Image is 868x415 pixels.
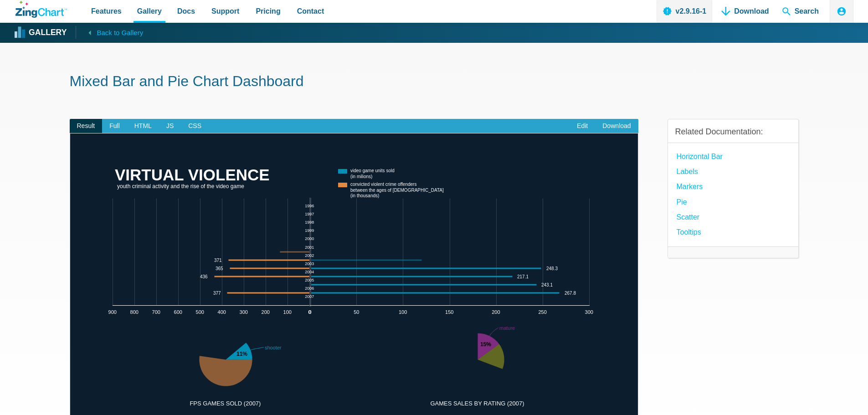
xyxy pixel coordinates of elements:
span: JS [159,119,181,133]
a: Edit [570,119,595,133]
a: Markers [677,180,703,193]
a: Pie [677,196,687,208]
span: Result [70,119,103,133]
span: Docs [177,5,195,17]
span: Back to Gallery [97,27,143,39]
strong: Gallery [29,29,67,37]
a: Back to Gallery [76,26,143,39]
span: HTML [127,119,159,133]
a: Scatter [677,211,700,223]
h1: Mixed Bar and Pie Chart Dashboard [70,72,799,92]
span: Full [102,119,127,133]
span: Features [91,5,122,17]
a: Download [595,119,638,133]
span: Gallery [137,5,162,17]
span: Contact [297,5,324,17]
a: Horizontal Bar [677,150,723,163]
span: Pricing [256,5,280,17]
span: Support [211,5,239,17]
a: Gallery [15,26,67,40]
h3: Related Documentation: [675,127,791,137]
a: Tooltips [677,226,701,238]
a: Labels [677,165,698,178]
span: CSS [181,119,209,133]
a: ZingChart Logo. Click to return to the homepage [15,1,67,18]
